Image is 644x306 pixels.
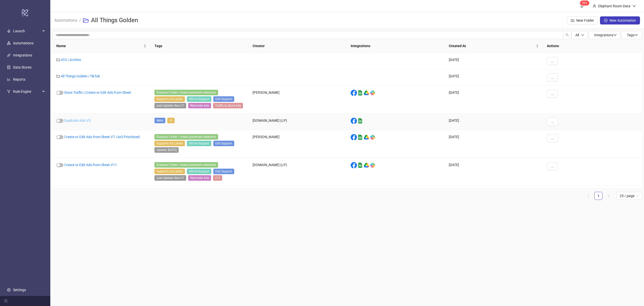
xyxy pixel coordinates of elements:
[551,75,554,79] span: ...
[607,194,610,197] span: right
[154,134,218,140] span: Dropbox Folder / Asset placement detection
[581,34,584,37] span: down
[64,135,140,139] a: Create or Edit Ads from Sheet V7 | 4x5 Prioritized
[154,90,218,95] span: Dropbox Folder / Asset placement detection
[13,77,25,81] a: Reports
[605,192,613,200] li: Next Page
[594,33,617,37] span: Integrations
[188,103,211,108] span: Reminder Ads
[587,194,590,197] span: left
[551,92,554,96] span: ...
[445,69,543,86] div: [DATE]
[154,118,165,123] span: Meta
[13,86,41,97] span: Rule Engine
[154,96,185,102] span: Supports Ad Labels
[445,86,543,114] div: [DATE]
[213,103,243,108] span: Traffic to Store Ads
[627,33,638,37] span: Tags
[13,41,33,45] a: Automations
[213,169,234,174] span: Edit Support
[347,39,445,53] th: Integrations
[188,175,211,181] span: Reminder Ads
[632,4,636,8] span: down
[551,164,554,168] span: ...
[64,163,117,167] a: Create or Edit Ads from Sheet V11
[154,162,218,168] span: Dropbox Folder / Asset placement detection
[604,19,608,22] span: plus-circle
[83,17,89,23] span: folder-open
[13,65,31,69] a: Data Stores
[64,90,131,95] a: Store Traffic | Create or Edit Ads from Sheet
[445,130,543,158] div: [DATE]
[596,3,632,9] div: Elephant Room Data
[53,17,78,23] a: Automations
[56,58,60,62] span: folder
[167,118,175,123] span: v5
[61,58,81,62] a: ATG | Archive
[213,141,234,146] span: Edit Support
[543,39,642,53] th: Actions
[575,33,579,37] span: All
[571,19,574,22] span: folder-add
[610,18,636,22] span: New Automation
[593,4,596,8] span: user
[13,26,41,36] span: Launch
[56,74,60,78] span: folder
[547,118,558,126] button: ...
[547,73,558,81] button: ...
[445,114,543,130] div: [DATE]
[634,33,638,37] span: down
[154,169,185,174] span: Supports Ad Labels
[154,147,179,153] span: Update: 21-10-2024
[187,169,211,174] span: GDrive Support
[621,31,642,39] button: Tagsdown
[567,16,598,24] button: New Folder
[571,31,588,39] button: Alldown
[445,53,543,69] div: [DATE]
[154,175,186,181] span: Last Update: Nov-11
[580,1,589,6] sup: 1779
[588,31,621,39] button: Integrationsdown
[249,158,347,186] div: [DOMAIN_NAME] (LP)
[605,192,613,200] button: right
[249,86,347,114] div: [PERSON_NAME]
[613,33,617,37] span: down
[7,29,11,33] span: rocket
[600,16,640,24] button: New Automation
[150,39,249,53] th: Tags
[56,43,142,49] span: Name
[617,192,642,200] div: Page Size
[576,18,594,22] span: New Folder
[64,118,91,123] a: Duplicate Ads V5
[187,96,211,102] span: GDrive Support
[13,288,26,292] a: Settings
[547,162,558,170] button: ...
[445,39,543,53] th: Created At
[551,120,554,124] span: ...
[61,74,100,78] a: All Things Golden | TikTok
[595,192,602,200] a: 1
[584,192,592,200] button: left
[154,141,185,146] span: Supports Ad Labels
[551,136,554,140] span: ...
[547,134,558,142] button: ...
[547,57,558,65] button: ...
[566,33,569,37] span: search
[249,130,347,158] div: [PERSON_NAME]
[79,12,81,28] li: /
[213,96,234,102] span: Edit Support
[13,53,32,57] a: Integrations
[249,39,347,53] th: Creator
[213,175,222,181] span: v11
[154,103,186,108] span: Last Update: Nov-11
[445,158,543,186] div: [DATE]
[547,90,558,98] button: ...
[620,192,639,200] span: 25 / page
[580,4,584,8] span: bell
[584,192,592,200] li: Previous Page
[551,59,554,63] span: ...
[449,43,535,49] span: Created At
[249,114,347,130] div: [DOMAIN_NAME] (LP)
[91,16,138,24] h3: All Things Golden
